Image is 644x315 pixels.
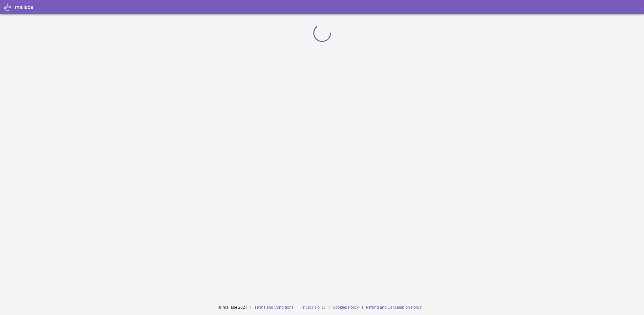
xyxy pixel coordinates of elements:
a: Cookies Policy [333,305,359,310]
div: | [250,301,251,313]
div: mallabe [15,3,33,11]
div: | [297,301,298,313]
div: © mallabe 2021 [215,301,250,313]
div: | [329,301,330,313]
div: | [362,301,363,313]
a: Privacy Policy [301,305,326,310]
a: Terms and Conditions [254,305,294,310]
a: Refund and Cancellation Policy [366,305,422,310]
